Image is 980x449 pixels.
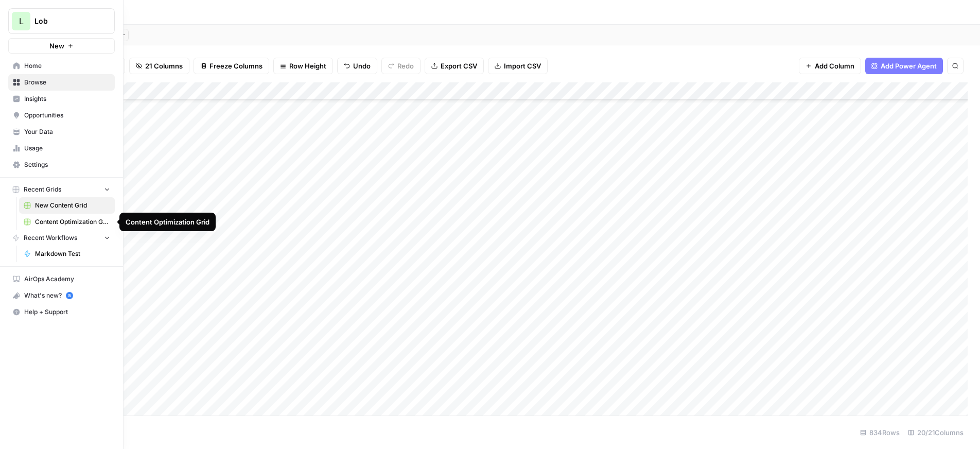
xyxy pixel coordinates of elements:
div: What's new? [9,288,114,303]
a: Opportunities [8,107,115,124]
button: Freeze Columns [194,58,269,74]
span: Import CSV [504,61,541,71]
span: Insights [24,94,110,103]
a: New Content Grid [19,197,115,214]
button: Row Height [273,58,333,74]
span: Opportunities [24,111,110,120]
button: Recent Grids [8,182,115,197]
button: Workspace: Lob [8,8,115,34]
a: Markdown Test [19,246,115,262]
span: Add Power Agent [881,61,937,71]
button: 21 Columns [129,58,189,74]
button: Recent Workflows [8,230,115,246]
span: Freeze Columns [209,61,262,71]
button: Add Power Agent [865,58,943,74]
span: 21 Columns [145,61,183,71]
button: New [8,38,115,54]
span: Content Optimization Grid [35,217,110,227]
button: Help + Support [8,304,115,320]
a: Content Optimization Grid [19,214,115,230]
span: Home [24,61,110,71]
span: L [19,15,24,27]
span: Recent Workflows [24,233,77,243]
span: AirOps Academy [24,274,110,284]
button: What's new? 5 [8,287,115,304]
span: Usage [24,144,110,153]
button: Redo [381,58,421,74]
span: Your Data [24,127,110,136]
span: Lob [34,16,97,26]
span: New Content Grid [35,201,110,210]
span: Settings [24,160,110,169]
a: Settings [8,157,115,173]
text: 5 [68,293,71,298]
button: Import CSV [488,58,548,74]
a: Your Data [8,124,115,140]
button: Add Column [799,58,861,74]
span: Markdown Test [35,249,110,258]
span: New [49,41,64,51]
span: Row Height [289,61,326,71]
span: Undo [353,61,371,71]
div: Content Optimization Grid [126,217,209,227]
span: Help + Support [24,307,110,317]
span: Export CSV [441,61,477,71]
div: 834 Rows [856,424,904,441]
span: Recent Grids [24,185,61,194]
div: 20/21 Columns [904,424,968,441]
span: Browse [24,78,110,87]
a: Home [8,58,115,74]
button: Undo [337,58,377,74]
button: Export CSV [425,58,484,74]
a: Usage [8,140,115,157]
a: Insights [8,91,115,107]
a: Browse [8,74,115,91]
span: Add Column [815,61,854,71]
a: AirOps Academy [8,271,115,287]
span: Redo [397,61,414,71]
a: 5 [66,292,73,299]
